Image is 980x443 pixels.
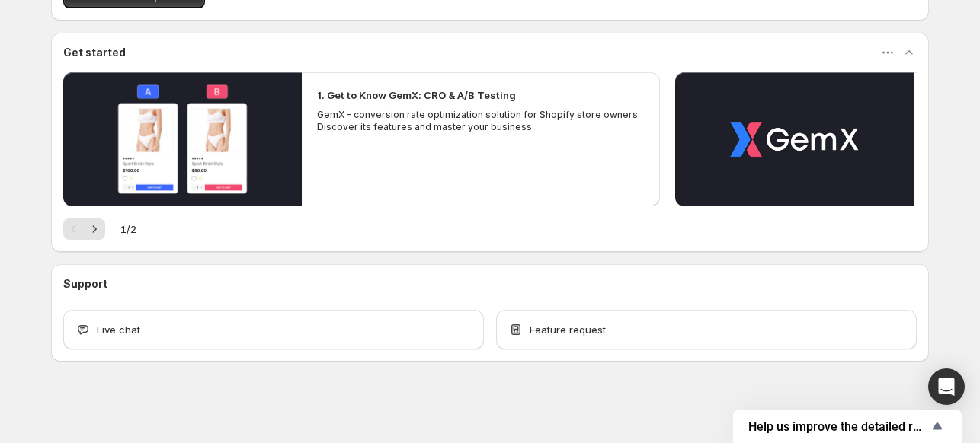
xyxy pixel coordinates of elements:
nav: Pagination [63,218,105,240]
h2: 1. Get to Know GemX: CRO & A/B Testing [317,88,516,103]
button: Next [84,218,105,240]
button: Play video [63,72,302,206]
h3: Support [63,276,107,292]
button: Show survey - Help us improve the detailed report for A/B campaigns [748,417,946,435]
button: Play video [675,72,914,206]
div: Open Intercom Messenger [928,368,965,405]
h3: Get started [63,45,126,60]
span: Feature request [530,322,606,337]
p: GemX - conversion rate optimization solution for Shopify store owners. Discover its features and ... [317,109,645,133]
span: 1 / 2 [120,221,136,237]
span: Help us improve the detailed report for A/B campaigns [748,419,928,434]
span: Live chat [97,322,140,337]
